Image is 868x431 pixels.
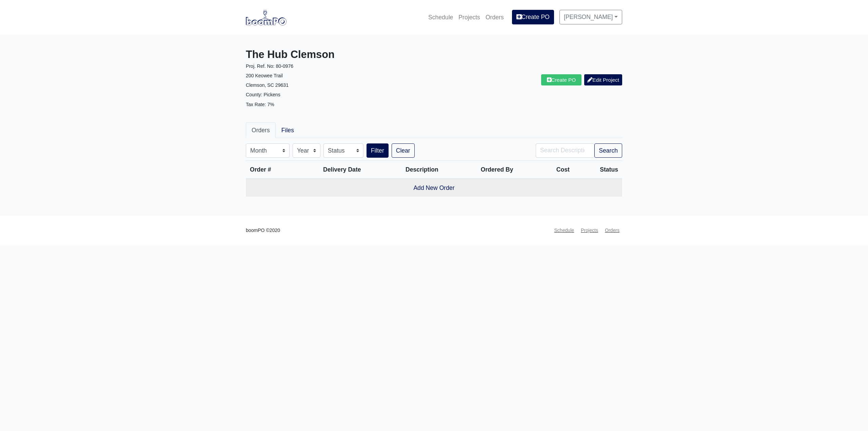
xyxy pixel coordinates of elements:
a: Clear [392,143,415,158]
a: Orders [246,122,276,138]
h3: The Hub Clemson [246,48,429,61]
a: Create PO [512,10,554,24]
button: Search [594,143,622,158]
th: Status [574,161,622,179]
img: boomPO [246,9,287,25]
a: Add New Order [413,184,454,191]
small: County: Pickens [246,92,280,97]
a: Orders [483,10,507,25]
a: Create PO [541,74,582,85]
th: Description [384,161,459,179]
th: Cost [534,161,574,179]
a: Projects [456,10,483,25]
th: Ordered By [460,161,534,179]
small: boomPO ©2020 [246,227,280,234]
a: Schedule [551,224,577,237]
small: Proj. Ref. No: 80-0976 [246,63,293,69]
a: Projects [578,224,601,237]
a: [PERSON_NAME] [559,10,622,24]
a: Orders [602,224,622,237]
th: Delivery Date [300,161,384,179]
button: Filter [367,143,389,158]
th: Order # [246,161,300,179]
small: 200 Keowee Trail [246,73,283,78]
small: Clemson, SC 29631 [246,82,289,88]
small: Tax Rate: 7% [246,102,274,107]
a: Files [276,122,300,138]
a: Schedule [426,10,456,25]
input: Search [536,143,594,158]
a: Edit Project [584,74,622,85]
